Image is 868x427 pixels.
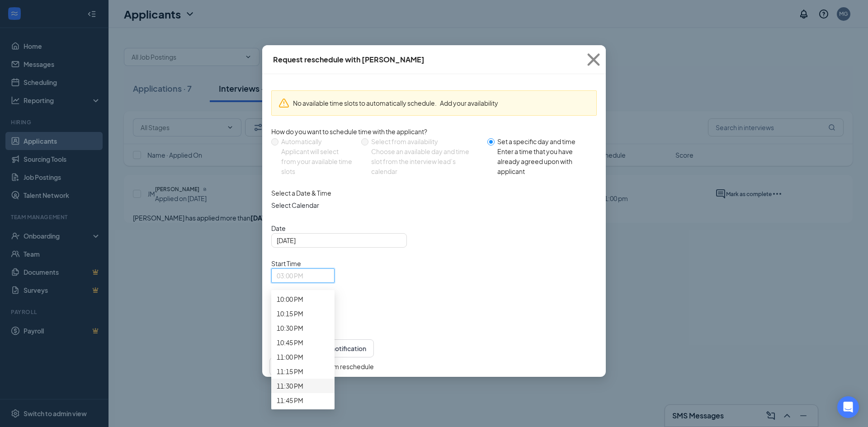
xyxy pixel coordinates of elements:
span: Start Time [271,258,335,268]
span: 03:00 PM [277,269,303,282]
input: Sep 18, 2025 [277,235,400,245]
svg: Cross [581,47,606,72]
div: No available time slots to automatically schedule. [293,98,590,108]
div: Select from availability [371,136,480,146]
button: Close [581,45,606,74]
div: Request reschedule with [PERSON_NAME] [273,55,425,65]
div: Select a Date & Time [271,188,597,198]
button: Cancel [269,357,315,375]
div: Choose an available day and time slot from the interview lead’s calendar [371,146,480,176]
div: Open Intercom Messenger [837,396,859,418]
svg: Warning [278,98,289,108]
div: Applicant will select from your available time slots [281,146,354,176]
div: How do you want to schedule time with the applicant? [271,127,597,136]
span: 10:15 PM [277,309,303,319]
span: 11:00 PM [277,352,303,362]
button: Add your availability [440,98,498,108]
button: Confirm reschedule [315,361,374,371]
div: Set a specific day and time [497,136,590,146]
span: 10:30 PM [277,323,303,333]
span: 10:45 PM [277,338,303,347]
span: 11:15 PM [277,366,303,376]
span: Date [271,223,597,233]
span: Select Calendar [271,200,597,210]
span: 11:45 PM [277,395,303,405]
span: 10:00 PM [277,294,303,304]
div: Enter a time that you have already agreed upon with applicant [497,146,590,176]
div: Automatically [281,136,354,146]
span: 11:30 PM [277,381,303,391]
